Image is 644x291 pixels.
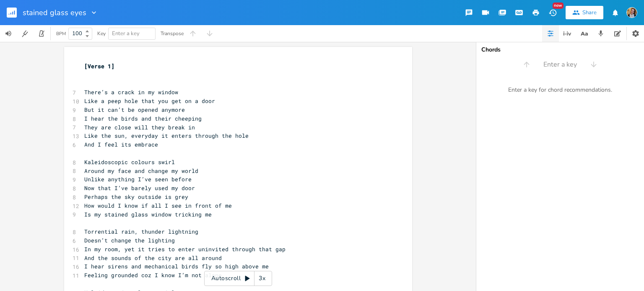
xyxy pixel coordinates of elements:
div: BPM [56,31,66,36]
span: They are close will they break in [84,124,195,131]
img: Kirsty Knell [626,7,637,18]
div: Transpose [161,31,184,36]
span: stained glass eyes [23,9,86,16]
span: Like the sun, everyday it enters through the hole [84,132,249,139]
span: Is my stained glass window tricking me [84,211,212,218]
span: Doesn’t change the lighting [84,237,175,244]
span: Like a peep hole that you get on a door [84,97,215,105]
span: Perhaps the sky outside is grey [84,193,188,201]
button: New [544,5,561,20]
span: But it can’t be opened anymore [84,106,185,113]
div: New [553,3,563,9]
button: Share [566,6,603,19]
div: Key [97,31,106,36]
span: Now that I’ve barely used my door [84,184,195,192]
span: [Verse 1] [84,62,114,70]
span: Torrential rain, thunder lightning [84,228,198,235]
span: Around my face and change my world [84,167,198,175]
span: There’s a crack in my window [84,88,178,96]
span: In my room, yet it tries to enter uninvited through that gap [84,245,286,253]
div: Chords [481,47,639,53]
div: Share [582,9,597,16]
span: Enter a key [112,30,140,37]
span: Enter a key [543,60,577,70]
div: Enter a key for chord recommendations. [476,81,644,99]
div: Autoscroll [204,271,272,286]
span: I hear the birds and their cheeping [84,115,202,122]
div: 3x [254,271,270,286]
span: I hear sirens and mechanical birds fly so high above me [84,263,269,270]
span: And I feel its embrace [84,141,158,148]
span: Kaleidoscopic colours swirl [84,158,175,166]
span: Unlike anything I’ve seen before [84,175,192,183]
span: And the sounds of the city are all around [84,254,222,262]
span: Feeling grounded coz I know I’m not alone [84,271,222,279]
span: How would I know if all I see in front of me [84,202,232,209]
